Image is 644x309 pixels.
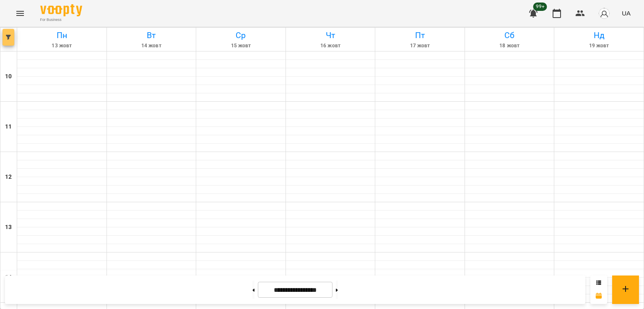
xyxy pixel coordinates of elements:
[466,42,553,50] h6: 18 жовт
[622,9,631,18] span: UA
[556,29,642,42] h6: Нд
[5,122,12,131] h6: 11
[108,42,195,50] h6: 14 жовт
[40,4,82,16] img: Voopty Logo
[5,72,12,81] h6: 10
[598,8,610,19] img: avatar_s.png
[5,223,12,232] h6: 13
[10,3,30,23] button: Menu
[287,42,374,50] h6: 16 жовт
[18,42,105,50] h6: 13 жовт
[197,42,284,50] h6: 15 жовт
[466,29,553,42] h6: Сб
[377,29,463,42] h6: Пт
[618,5,634,21] button: UA
[533,3,547,11] span: 99+
[197,29,284,42] h6: Ср
[108,29,195,42] h6: Вт
[40,17,82,23] span: For Business
[5,173,12,182] h6: 12
[18,29,105,42] h6: Пн
[287,29,374,42] h6: Чт
[556,42,642,50] h6: 19 жовт
[377,42,463,50] h6: 17 жовт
